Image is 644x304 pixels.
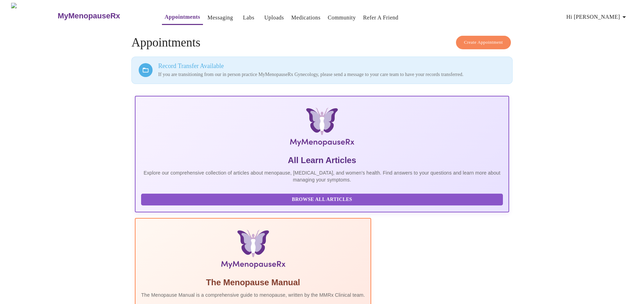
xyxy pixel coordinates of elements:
[328,13,356,23] a: Community
[288,11,323,25] button: Medications
[141,196,504,202] a: Browse All Articles
[207,13,233,23] a: Messaging
[162,10,203,25] button: Appointments
[291,13,320,23] a: Medications
[158,71,505,78] p: If you are transitioning from our in person practice MyMenopauseRx Gynecology, please send a mess...
[57,4,148,28] a: MyMenopauseRx
[165,12,200,22] a: Appointments
[566,12,628,22] span: Hi [PERSON_NAME]
[141,169,503,183] p: Explore our comprehensive collection of articles about menopause, [MEDICAL_DATA], and women's hea...
[264,13,284,23] a: Uploads
[58,11,120,20] h3: MyMenopauseRx
[197,108,447,149] img: MyMenopauseRx Logo
[363,13,399,23] a: Refer a Friend
[243,13,254,23] a: Labs
[205,11,236,25] button: Messaging
[141,155,503,166] h5: All Learn Articles
[141,277,365,288] h5: The Menopause Manual
[464,39,503,47] span: Create Appointment
[261,11,287,25] button: Uploads
[141,194,503,206] button: Browse All Articles
[177,230,329,271] img: Menopause Manual
[360,11,401,25] button: Refer a Friend
[237,11,260,25] button: Labs
[141,292,365,298] p: The Menopause Manual is a comprehensive guide to menopause, written by the MMRx Clinical team.
[158,62,505,70] h3: Record Transfer Available
[564,10,631,24] button: Hi [PERSON_NAME]
[456,36,511,49] button: Create Appointment
[11,3,57,29] img: MyMenopauseRx Logo
[131,36,512,50] h4: Appointments
[148,195,496,204] span: Browse All Articles
[325,11,359,25] button: Community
